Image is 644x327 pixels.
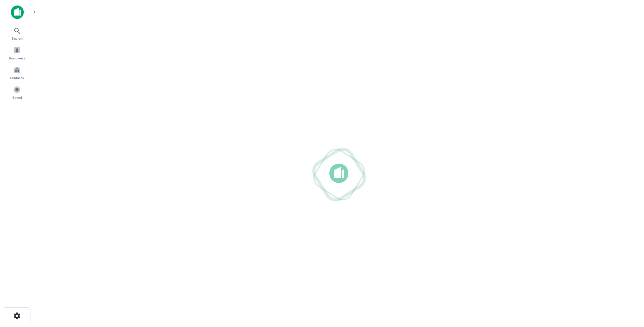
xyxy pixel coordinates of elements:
iframe: Chat Widget [610,251,644,284]
a: Search [2,24,32,42]
a: Saved [2,83,32,102]
span: Saved [12,95,22,100]
a: Contacts [2,63,32,82]
span: Contacts [10,75,24,80]
img: capitalize-icon.png [11,5,24,19]
a: Borrowers [2,44,32,62]
span: Search [12,36,23,41]
span: Borrowers [9,55,25,61]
